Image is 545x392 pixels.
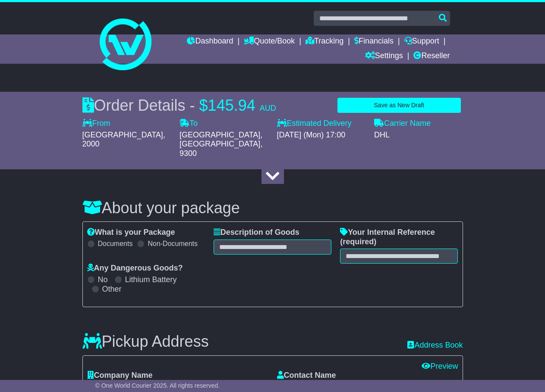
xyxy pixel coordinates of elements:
div: DHL [374,131,463,140]
button: Save as New Draft [337,98,460,113]
span: [GEOGRAPHIC_DATA], [GEOGRAPHIC_DATA] [180,131,262,149]
span: , 9300 [180,140,262,158]
label: Lithium Battery [125,275,177,285]
a: Quote/Book [244,34,295,49]
span: $ [199,96,208,114]
label: Your Internal Reference (required) [340,228,458,246]
span: AUD [260,104,276,112]
label: Other [102,285,122,294]
label: Description of Goods [214,228,299,237]
a: Reseller [413,49,450,64]
label: No [98,275,108,285]
label: Estimated Delivery [277,119,366,128]
a: Address Book [407,341,463,350]
label: Carrier Name [374,119,431,128]
a: Tracking [306,34,343,49]
span: © One World Courier 2025. All rights reserved. [95,382,220,389]
a: Dashboard [187,34,233,49]
a: Preview [422,362,458,370]
label: What is your Package [87,228,175,237]
div: Order Details - [82,96,276,115]
label: To [180,119,198,128]
label: From [82,119,110,128]
h3: Pickup Address [82,333,209,350]
a: Settings [365,49,403,64]
a: Financials [354,34,394,49]
label: Non-Documents [148,240,198,248]
h3: About your package [82,199,463,217]
label: Any Dangerous Goods? [87,264,183,273]
span: 145.94 [208,96,255,114]
span: [GEOGRAPHIC_DATA] [82,131,163,139]
label: Documents [98,240,133,248]
div: [DATE] (Mon) 17:00 [277,131,366,140]
label: Company Name [87,371,153,380]
span: , 2000 [82,131,165,149]
a: Support [404,34,439,49]
label: Contact Name [277,371,336,380]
